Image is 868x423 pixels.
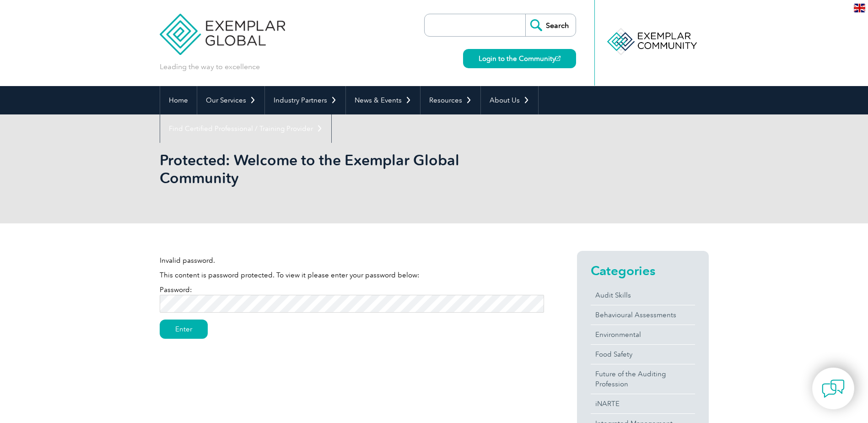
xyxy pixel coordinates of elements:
[822,377,845,400] img: contact-chat.png
[481,86,538,114] a: About Us
[160,255,544,266] p: Invalid password.
[555,56,561,61] img: open_square.png
[160,62,260,72] p: Leading the way to excellence
[591,305,695,325] a: Behavioural Assessments
[160,151,511,187] h1: Protected: Welcome to the Exemplar Global Community
[591,286,695,305] a: Audit Skills
[591,345,695,364] a: Food Safety
[463,49,576,68] a: Login to the Community
[160,286,544,308] label: Password:
[591,394,695,413] a: iNARTE
[160,270,544,280] p: This content is password protected. To view it please enter your password below:
[160,86,197,114] a: Home
[854,4,865,12] img: en
[591,325,695,344] a: Environmental
[421,86,480,114] a: Resources
[160,295,544,313] input: Password:
[525,14,576,36] input: Search
[160,320,208,339] input: Enter
[591,364,695,394] a: Future of the Auditing Profession
[591,263,695,278] h2: Categories
[346,86,420,114] a: News & Events
[160,114,331,143] a: Find Certified Professional / Training Provider
[265,86,345,114] a: Industry Partners
[197,86,264,114] a: Our Services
